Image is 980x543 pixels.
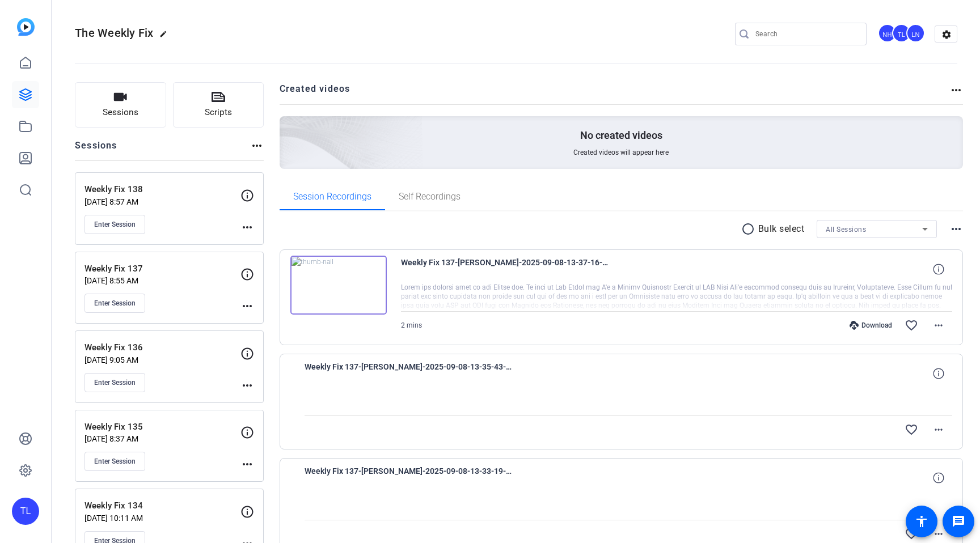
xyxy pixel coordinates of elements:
h2: Created videos [280,82,950,104]
mat-icon: favorite_border [905,319,918,332]
span: Enter Session [94,378,136,387]
mat-icon: more_horiz [240,299,254,313]
span: Weekly Fix 137-[PERSON_NAME]-2025-09-08-13-37-16-009-0 [401,256,611,283]
mat-icon: accessibility [915,515,928,528]
p: No created videos [580,129,662,142]
button: Enter Session [85,373,145,392]
span: The Weekly Fix [75,26,154,40]
mat-icon: more_horiz [240,379,254,392]
span: Scripts [205,106,232,119]
p: Weekly Fix 135 [85,421,240,434]
p: Weekly Fix 134 [85,499,240,512]
mat-icon: more_horiz [932,319,945,332]
div: TL [892,24,911,43]
p: [DATE] 8:57 AM [85,197,240,206]
span: Enter Session [94,299,136,308]
mat-icon: radio_button_unchecked [741,222,758,236]
button: Sessions [75,82,166,128]
span: Enter Session [94,220,136,229]
h2: Sessions [75,139,117,160]
mat-icon: message [952,515,965,528]
mat-icon: more_horiz [932,527,945,541]
p: [DATE] 8:37 AM [85,434,240,443]
mat-icon: more_horiz [240,220,254,234]
span: Session Recordings [293,192,371,201]
span: Created videos will appear here [573,148,669,157]
p: [DATE] 10:11 AM [85,514,240,523]
ngx-avatar: Timothy Laurie [892,24,912,44]
p: Bulk select [758,222,805,236]
div: NH [878,24,897,43]
ngx-avatar: Nancy Hanninen [878,24,898,44]
button: Scripts [173,82,264,128]
span: Weekly Fix 137-[PERSON_NAME]-2025-09-08-13-35-43-195-0 [305,360,514,387]
mat-icon: more_horiz [932,423,945,436]
ngx-avatar: Lan Nguyen [906,24,926,44]
span: Weekly Fix 137-[PERSON_NAME]-2025-09-08-13-33-19-906-0 [305,464,514,491]
input: Search [755,27,857,41]
span: All Sessions [826,226,866,234]
span: 2 mins [401,321,422,329]
img: blue-gradient.svg [17,18,35,36]
span: Self Recordings [399,192,461,201]
p: Weekly Fix 136 [85,341,240,354]
button: Enter Session [85,215,145,234]
p: [DATE] 9:05 AM [85,355,240,364]
div: TL [12,498,39,525]
mat-icon: more_horiz [949,83,963,97]
mat-icon: favorite_border [905,423,918,436]
span: Enter Session [94,457,136,466]
span: Sessions [103,106,138,119]
mat-icon: more_horiz [240,457,254,471]
mat-icon: more_horiz [250,139,264,152]
p: Weekly Fix 137 [85,262,240,275]
p: [DATE] 8:55 AM [85,276,240,285]
div: LN [906,24,925,43]
mat-icon: edit [159,30,173,44]
button: Enter Session [85,294,145,313]
p: Weekly Fix 138 [85,183,240,196]
mat-icon: favorite_border [905,527,918,541]
button: Enter Session [85,452,145,471]
mat-icon: settings [935,26,958,43]
img: thumb-nail [290,256,387,315]
div: Download [844,321,898,330]
img: Creted videos background [153,4,423,250]
mat-icon: more_horiz [949,222,963,236]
